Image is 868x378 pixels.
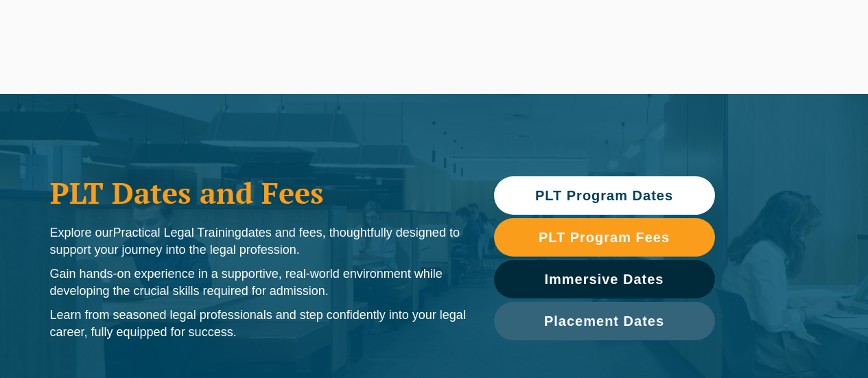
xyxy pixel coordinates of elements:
span: Practical Legal Training [113,226,242,239]
p: Gain hands-on experience in a supportive, real-world environment while developing the crucial ski... [50,265,467,300]
p: Learn from seasoned legal professionals and step confidently into your legal career, fully equipp... [50,307,467,341]
span: Immersive Dates [545,272,664,286]
a: Placement Dates [494,302,715,340]
span: PLT Program Fees [539,231,670,244]
a: Immersive Dates [494,260,715,298]
span: PLT Program Dates [535,189,673,202]
p: Explore our dates and fees, thoughtfully designed to support your journey into the legal profession. [50,224,467,259]
a: PLT Program Dates [494,176,715,215]
h1: PLT Dates and Fees [50,176,467,210]
a: PLT Program Fees [494,218,715,257]
span: Placement Dates [544,314,664,328]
